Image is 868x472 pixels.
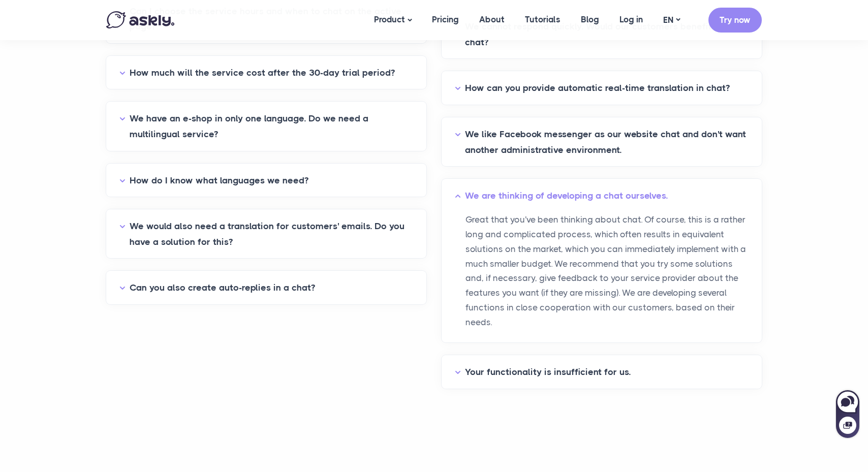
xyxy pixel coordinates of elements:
button: How much will the service cost after the 30-day trial period? [119,65,413,81]
button: We would also need a translation for customers' emails. Do you have a solution for this? [119,218,413,249]
iframe: Askly chat [835,388,860,439]
button: Can you also create auto-replies in a chat? [119,280,413,296]
img: Askly [106,11,174,28]
a: Try now [708,8,762,33]
button: How can you provide automatic real-time translation in chat? [455,80,749,96]
button: Your functionality is insufficient for us. [455,364,749,380]
button: We have an e-shop in only one language. Do we need a multilingual service? [119,111,413,142]
a: EN [653,13,690,27]
p: Great that you've been thinking about chat. Of course, this is a rather long and complicated proc... [466,212,749,330]
button: We like Facebook messenger as our website chat and don't want another administrative environment. [455,127,749,158]
button: How do I know what languages we need? [119,173,413,188]
button: We are thinking of developing a chat ourselves. [455,188,749,204]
